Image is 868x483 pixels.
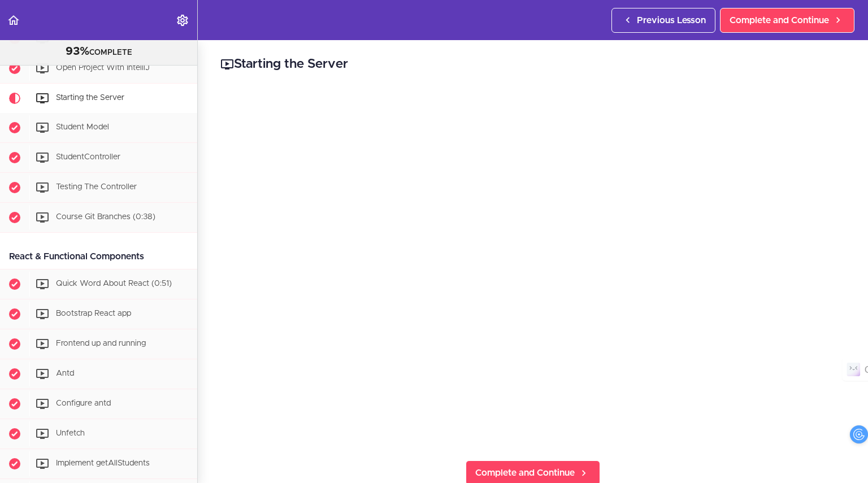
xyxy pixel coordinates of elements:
span: Open Project With IntelliJ [56,64,150,72]
span: 93% [66,46,89,57]
a: Complete and Continue [720,8,854,33]
a: Previous Lesson [611,8,715,33]
span: Testing The Controller [56,184,137,192]
span: Frontend up and running [56,340,146,348]
span: Complete and Continue [730,14,829,27]
span: Quick Word About React (0:51) [56,280,172,288]
svg: Settings Menu [176,14,189,27]
span: StudentController [56,154,120,162]
span: Complete and Continue [475,466,575,480]
div: COMPLETE [14,45,183,59]
span: Antd [56,370,74,378]
span: Bootstrap React app [56,310,131,318]
span: Unfetch [56,430,85,438]
span: Previous Lesson [637,14,706,27]
span: Course Git Branches (0:38) [56,214,155,221]
span: Starting the Server [56,94,124,102]
span: Configure antd [56,400,111,408]
span: Implement getAllStudents [56,460,150,468]
span: Student Model [56,124,109,132]
svg: Back to course curriculum [7,14,20,27]
h2: Starting the Server [220,55,845,74]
